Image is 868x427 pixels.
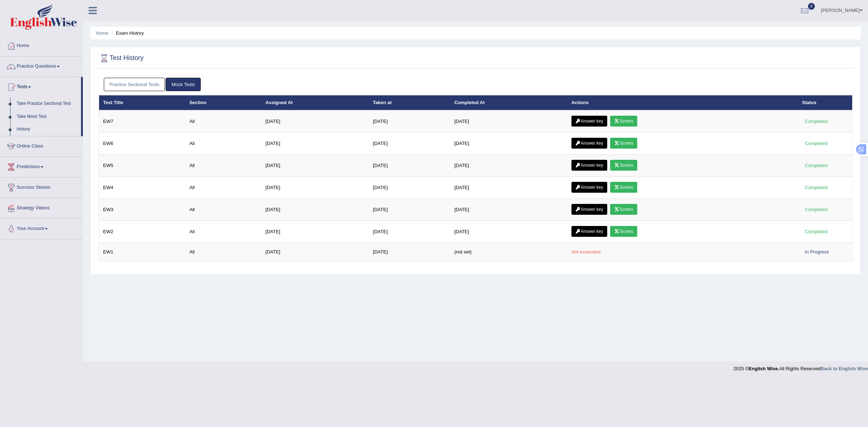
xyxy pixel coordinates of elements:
[450,95,567,110] th: Completed At
[369,110,450,133] td: [DATE]
[99,199,186,221] td: EW3
[0,198,83,216] a: Strategy Videos
[802,140,830,147] div: Completed
[13,123,81,136] a: History
[571,138,607,149] a: Answer key
[369,133,450,155] td: [DATE]
[571,182,607,193] a: Answer key
[0,36,83,54] a: Home
[821,366,868,371] a: Back to English Wise
[802,248,832,256] div: In Progress
[571,226,607,237] a: Answer key
[261,155,369,177] td: [DATE]
[802,184,830,191] div: Completed
[99,133,186,155] td: EW6
[0,77,81,95] a: Tests
[454,249,472,255] span: (not set)
[0,56,83,74] a: Practice Questions
[99,177,186,199] td: EW4
[450,155,567,177] td: [DATE]
[798,95,852,110] th: Status
[571,249,600,255] em: Not evaluated
[0,157,83,175] a: Predictions
[369,95,450,110] th: Taken at
[186,177,261,199] td: All
[610,204,637,215] a: Scores
[369,199,450,221] td: [DATE]
[186,243,261,261] td: All
[261,199,369,221] td: [DATE]
[99,95,186,110] th: Test Title
[96,30,109,36] a: Home
[749,366,779,371] strong: English Wise.
[610,116,637,127] a: Scores
[610,138,637,149] a: Scores
[369,221,450,243] td: [DATE]
[99,110,186,133] td: EW7
[450,133,567,155] td: [DATE]
[261,243,369,261] td: [DATE]
[186,155,261,177] td: All
[0,136,83,154] a: Online Class
[450,110,567,133] td: [DATE]
[733,362,868,372] div: 2025 © All Rights Reserved
[261,221,369,243] td: [DATE]
[802,118,830,125] div: Completed
[610,226,637,237] a: Scores
[0,219,83,237] a: Your Account
[186,199,261,221] td: All
[610,182,637,193] a: Scores
[802,206,830,213] div: Completed
[261,133,369,155] td: [DATE]
[99,53,144,64] h2: Test History
[571,116,607,127] a: Answer key
[450,221,567,243] td: [DATE]
[99,155,186,177] td: EW5
[13,97,81,110] a: Take Practice Sectional Test
[369,155,450,177] td: [DATE]
[261,177,369,199] td: [DATE]
[186,221,261,243] td: All
[571,204,607,215] a: Answer key
[186,110,261,133] td: All
[186,133,261,155] td: All
[610,160,637,171] a: Scores
[369,243,450,261] td: [DATE]
[261,110,369,133] td: [DATE]
[99,243,186,261] td: EW1
[802,228,830,235] div: Completed
[567,95,798,110] th: Actions
[166,78,201,91] a: Mock Tests
[104,78,165,91] a: Practice Sectional Tests
[450,177,567,199] td: [DATE]
[99,221,186,243] td: EW2
[13,110,81,123] a: Take Mock Test
[261,95,369,110] th: Assigned At
[369,177,450,199] td: [DATE]
[571,160,607,171] a: Answer key
[450,199,567,221] td: [DATE]
[186,95,261,110] th: Section
[808,3,815,10] span: 8
[110,30,144,37] li: Exam History
[802,162,830,169] div: Completed
[0,178,83,196] a: Success Stories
